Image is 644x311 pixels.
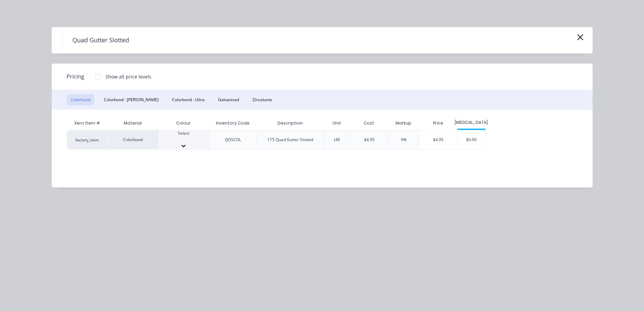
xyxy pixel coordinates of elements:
[364,137,375,143] div: $4.95
[67,116,108,130] div: Xero Item #
[108,116,158,130] div: Material
[67,72,84,81] span: Pricing
[458,130,485,149] div: $0.00
[100,94,163,106] button: Colorbond - [PERSON_NAME]
[457,119,485,126] div: [MEDICAL_DATA]
[214,94,243,106] button: Galvanised
[267,137,313,143] div: 115 Quad Gutter Slotted
[67,94,94,106] button: Colorbond
[211,115,255,132] div: Inventory Code
[419,116,457,130] div: Price
[327,115,347,132] div: Unit
[67,130,108,150] div: factory_item
[350,116,388,130] div: Cost
[62,34,139,47] h4: Quad Gutter Slotted
[108,130,158,150] div: Colorbond
[388,116,419,130] div: Markup
[168,94,209,106] button: Colorbond - Ultra
[272,115,308,132] div: Description
[105,73,151,80] div: Show all price levels
[159,130,209,136] div: Select
[419,130,457,149] div: $4.95
[158,116,209,130] div: Colour
[401,137,407,143] div: 0%
[248,94,276,106] button: Zincalume
[225,137,241,143] div: QGSCOL
[334,137,340,143] div: LM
